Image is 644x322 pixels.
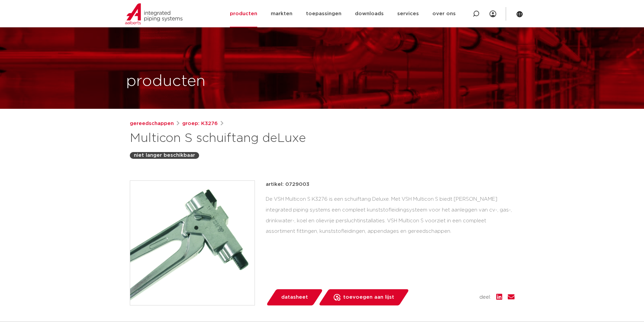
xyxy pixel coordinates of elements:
h1: producten [126,71,206,92]
span: datasheet [281,292,308,303]
a: datasheet [266,289,323,305]
h1: Multicon S schuiftang deLuxe [130,130,384,147]
span: toevoegen aan lijst [343,292,394,303]
span: deel: [479,293,491,301]
p: artikel: 0729003 [266,180,309,189]
a: gereedschappen [130,120,174,128]
img: Product Image for Multicon S schuiftang deLuxe [130,181,255,305]
p: niet langer beschikbaar [134,151,195,159]
div: De VSH Multicon S K3276 is een schuiftang Deluxe. Met VSH Multicon S biedt [PERSON_NAME] integrat... [266,194,515,237]
a: groep: K3276 [182,120,218,128]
